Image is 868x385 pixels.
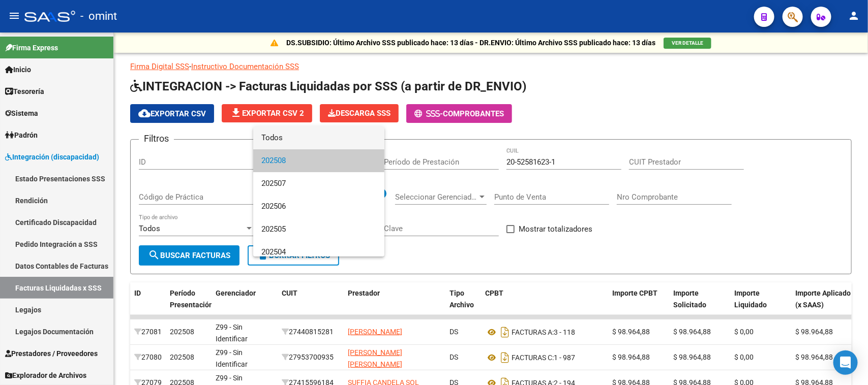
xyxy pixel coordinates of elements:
span: 202505 [261,218,376,241]
span: 202508 [261,149,376,172]
div: Open Intercom Messenger [833,350,858,375]
span: 202504 [261,241,376,264]
span: 202507 [261,172,376,195]
span: 202506 [261,195,376,218]
span: Todos [261,126,376,149]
